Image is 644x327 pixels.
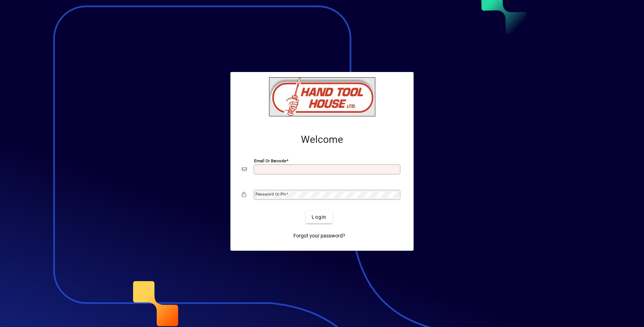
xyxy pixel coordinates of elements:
button: Login [306,211,332,223]
h2: Welcome [242,134,402,146]
mat-label: Email or Barcode [254,158,286,163]
a: Forgot your password? [291,229,348,242]
span: Login [312,213,326,221]
span: Forgot your password? [293,232,345,240]
mat-label: Password or Pin [255,192,286,197]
